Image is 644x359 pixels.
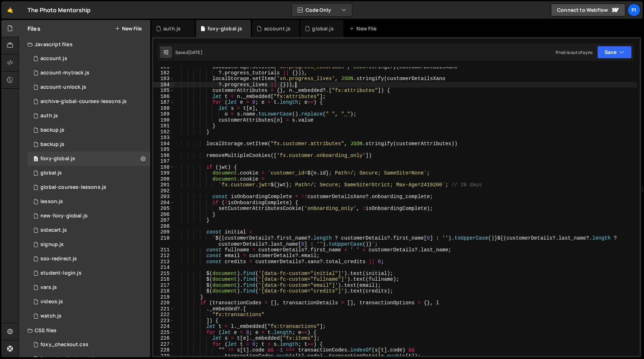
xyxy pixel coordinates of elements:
div: 13533/40053.js [28,209,150,223]
div: lesson.js [40,198,63,205]
div: signup.js [40,241,64,248]
div: 183 [153,76,174,82]
div: 215 [153,271,174,277]
div: global.js [312,25,333,32]
div: global.js [40,170,62,176]
div: 13533/38628.js [28,66,150,80]
div: 182 [153,70,174,76]
div: New File [349,25,379,32]
div: global-courses-lessons.js [40,184,106,191]
div: 196 [153,153,174,159]
div: The Photo Mentorship [28,6,91,14]
div: backup.js [40,141,64,148]
div: 216 [153,276,174,282]
div: 188 [153,105,174,112]
div: watch.js [40,313,62,319]
div: videos.js [40,299,63,305]
div: 202 [153,188,174,194]
div: 13533/43968.js [28,94,150,109]
div: 219 [153,294,174,300]
div: 194 [153,141,174,147]
div: Pi [628,4,640,16]
div: account-unlock.js [40,84,86,90]
div: 211 [153,247,174,253]
div: 221 [153,306,174,312]
div: archive-global-courses-lessons.js [40,98,127,105]
div: Saved [175,49,203,55]
div: 13533/34220.js [28,51,150,66]
h2: Files [28,25,40,33]
div: CSS files [19,323,150,338]
div: 13533/41206.js [28,80,150,94]
div: 13533/38507.css [28,338,150,352]
div: 220 [153,300,174,306]
div: vars.js [40,284,57,291]
div: 212 [153,253,174,259]
div: 190 [153,117,174,123]
div: 214 [153,265,174,271]
div: [DATE] [188,49,203,55]
div: 223 [153,318,174,324]
div: 198 [153,164,174,171]
div: 189 [153,111,174,117]
div: foxy-global.js [40,156,75,162]
div: 13533/38978.js [28,280,150,295]
div: 192 [153,129,174,135]
div: Prod is out of sync [556,49,593,55]
div: 200 [153,176,174,182]
div: 13533/46953.js [28,266,150,280]
div: 13533/42246.js [28,295,150,309]
div: 227 [153,341,174,348]
span: 0 [34,157,38,162]
a: Connect to Webflow [551,4,625,16]
div: account.js [40,55,67,62]
div: 181 [153,64,174,70]
div: Javascript files [19,37,150,51]
div: 204 [153,200,174,206]
div: 218 [153,288,174,294]
div: 187 [153,99,174,105]
div: 185 [153,88,174,94]
div: foxy_checkout.css [40,341,88,348]
div: account.js [264,25,291,32]
div: 208 [153,223,174,230]
div: 209 [153,229,174,235]
div: 217 [153,282,174,289]
div: 13533/39483.js [28,166,150,180]
div: 13533/35364.js [28,237,150,252]
div: 13533/45031.js [28,123,150,137]
div: 13533/34219.js [28,152,150,166]
div: 210 [153,235,174,247]
button: Code Only [292,4,352,16]
div: 197 [153,158,174,164]
div: 184 [153,82,174,88]
div: 13533/34034.js [28,109,150,123]
div: 195 [153,147,174,153]
div: 199 [153,170,174,176]
div: 13533/35472.js [28,195,150,209]
div: 226 [153,335,174,341]
div: 228 [153,347,174,353]
div: 203 [153,194,174,200]
div: 13533/45030.js [28,137,150,152]
div: 13533/35292.js [28,180,150,195]
div: student-login.js [40,270,82,276]
div: new-foxy-global.js [40,213,88,219]
button: Save [597,46,632,59]
div: 186 [153,94,174,100]
div: sso-redirect.js [40,256,77,262]
div: 13533/38527.js [28,309,150,323]
div: foxy-global.js [208,25,242,32]
div: auth.js [163,25,181,32]
a: 🤙 [1,1,19,19]
div: 13533/43446.js [28,223,150,237]
div: 224 [153,324,174,330]
div: 225 [153,330,174,336]
button: New File [115,26,142,31]
div: 213 [153,259,174,265]
div: 222 [153,312,174,318]
div: 206 [153,212,174,218]
div: auth.js [40,113,58,119]
div: backup.js [40,127,64,133]
div: 201 [153,182,174,188]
